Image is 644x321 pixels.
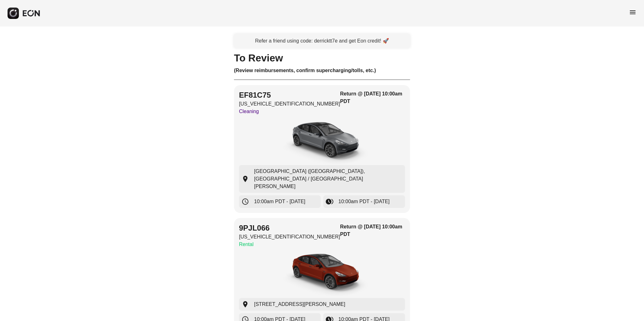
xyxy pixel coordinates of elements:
span: location_on [241,175,249,183]
h2: 9PJL066 [239,223,340,233]
span: [STREET_ADDRESS][PERSON_NAME] [254,301,345,308]
p: Rental [239,241,340,248]
h3: Return @ [DATE] 10:00am PDT [340,90,405,105]
p: Cleaning [239,108,340,115]
span: 10:00am PDT - [DATE] [338,198,390,205]
span: schedule [241,198,249,205]
h2: EF81C75 [239,90,340,100]
a: Refer a friend using code: derricktt7e and get Eon credit! 🚀 [234,34,410,48]
button: EF81C75[US_VEHICLE_IDENTIFICATION_NUMBER]CleaningReturn @ [DATE] 10:00am PDTcar[GEOGRAPHIC_DATA] ... [234,85,410,213]
span: [GEOGRAPHIC_DATA] ([GEOGRAPHIC_DATA]), [GEOGRAPHIC_DATA] / [GEOGRAPHIC_DATA][PERSON_NAME] [254,168,402,190]
span: 10:00am PDT - [DATE] [254,198,305,205]
h3: Return @ [DATE] 10:00am PDT [340,223,405,238]
span: location_on [241,301,249,308]
h3: (Review reimbursements, confirm supercharging/tolls, etc.) [234,67,410,74]
p: [US_VEHICLE_IDENTIFICATION_NUMBER] [239,233,340,241]
span: browse_gallery [326,198,333,205]
h1: To Review [234,54,410,62]
img: car [275,118,369,165]
span: menu [629,9,636,16]
img: car [275,251,369,298]
p: [US_VEHICLE_IDENTIFICATION_NUMBER] [239,100,340,108]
